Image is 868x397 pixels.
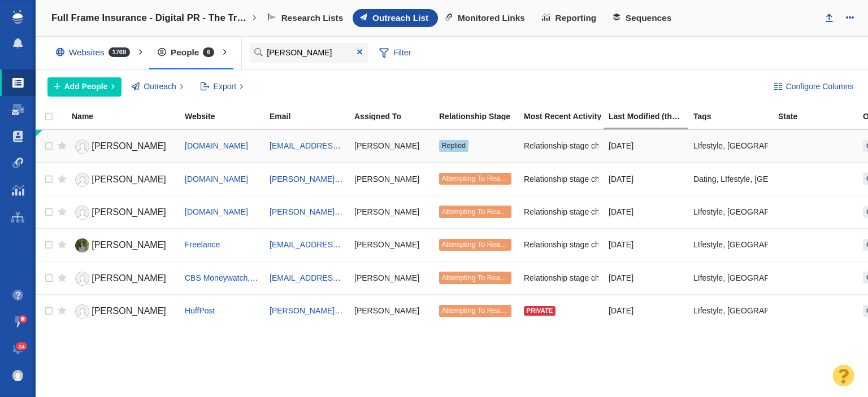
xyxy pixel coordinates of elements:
a: Research Lists [261,9,353,27]
a: [DOMAIN_NAME] [185,207,248,216]
div: Private [524,306,555,316]
a: Relationship Stage [439,112,523,122]
div: Website [185,112,268,120]
span: [PERSON_NAME] [92,141,166,151]
div: [DATE] [609,167,683,191]
span: LIfestyle, PR, travel [693,306,834,316]
td: Attempting To Reach (2 tries) [434,228,519,261]
a: Website [185,112,268,122]
span: [PERSON_NAME] [92,174,166,184]
span: Relationship stage changed to: Replied [524,141,662,151]
img: buzzstream_logo_iconsimple.png [12,10,23,24]
div: [PERSON_NAME] [354,167,429,191]
div: [DATE] [609,199,683,224]
div: Assigned To [354,112,438,120]
span: Dating, LIfestyle, PR [693,174,837,184]
span: 24 [16,342,28,351]
a: Sequences [606,9,681,27]
span: Sequences [626,13,671,23]
img: c9363fb76f5993e53bff3b340d5c230a [12,370,24,381]
span: Relationship stage changed to: Attempting To Reach, 2 Attempts [524,207,749,217]
div: [DATE] [609,299,683,323]
a: Outreach List [353,9,438,27]
a: [PERSON_NAME] [72,302,175,321]
span: Reporting [555,13,597,23]
a: [EMAIL_ADDRESS][DOMAIN_NAME] [270,273,403,282]
div: Name [72,112,184,120]
div: Relationship Stage [439,112,523,120]
div: [PERSON_NAME] [354,233,429,257]
span: Attempting To Reach (2 tries) [441,307,533,315]
span: Outreach [144,81,176,93]
span: [PERSON_NAME] [92,207,166,217]
a: [PERSON_NAME][EMAIL_ADDRESS][PERSON_NAME][DOMAIN_NAME] [270,306,534,315]
a: Assigned To [354,112,438,122]
div: [DATE] [609,134,683,158]
span: Relationship stage changed to: Attempting To Reach, 1 Attempt [524,174,745,184]
span: LIfestyle, PR [693,207,810,217]
div: [PERSON_NAME] [354,299,429,323]
a: Last Modified (this project) [609,112,692,122]
button: Configure Columns [767,77,860,97]
div: Most Recent Activity [524,112,607,120]
span: LIfestyle, PR, Travel, travel [693,141,860,151]
td: Attempting To Reach (1 try) [434,162,519,195]
a: Email [270,112,353,122]
span: Monitored Links [458,13,525,23]
a: CBS Moneywatch, CBS News, [PERSON_NAME] on Money with [PERSON_NAME] [185,273,480,282]
button: Add People [47,77,121,97]
div: [PERSON_NAME] [354,199,429,224]
a: [PERSON_NAME] [72,203,175,223]
a: [PERSON_NAME][EMAIL_ADDRESS][PERSON_NAME][DOMAIN_NAME] [270,207,534,216]
div: [PERSON_NAME] [354,265,429,290]
a: [EMAIL_ADDRESS][DOMAIN_NAME] [270,240,403,249]
td: Attempting To Reach (2 tries) [434,195,519,228]
a: [PERSON_NAME] [72,170,175,190]
a: Freelance [185,240,220,249]
span: Attempting To Reach (1 try) [441,174,528,182]
a: [EMAIL_ADDRESS][DOMAIN_NAME] [270,141,403,150]
a: Monitored Links [438,9,535,27]
span: Filter [372,42,418,64]
td: Attempting To Reach (2 tries) [434,261,519,294]
div: Tags [693,112,777,120]
span: [PERSON_NAME] [92,240,166,250]
span: [PERSON_NAME] [92,273,166,283]
span: Attempting To Reach (2 tries) [441,241,533,248]
span: Relationship stage changed to: Attempting To Reach, 2 Attempts [524,273,749,283]
div: [PERSON_NAME] [354,134,429,158]
button: Outreach [125,77,190,97]
span: [PERSON_NAME] [92,306,166,316]
span: Relationship stage changed to: Attempting To Reach, 2 Attempts [524,239,749,250]
a: HuffPost [185,306,215,315]
a: Name [72,112,184,122]
div: Websites [47,40,144,66]
span: Outreach List [372,13,428,23]
a: [PERSON_NAME] [72,137,175,156]
div: Email [270,112,353,120]
span: Attempting To Reach (2 tries) [441,208,533,216]
span: LIfestyle, PR [693,239,810,250]
input: Search [250,43,368,63]
span: Configure Columns [786,81,854,93]
span: 1769 [108,47,130,57]
a: State [778,112,862,122]
div: State [778,112,862,120]
button: Export [194,77,250,97]
span: Add People [64,81,108,93]
td: Attempting To Reach (2 tries) [434,294,519,327]
span: Research Lists [281,13,344,23]
h4: Full Frame Insurance - Digital PR - The Travel Photo Trust Index: How Images Shape Travel Plans [51,12,249,24]
span: [DOMAIN_NAME] [185,174,248,184]
a: Tags [693,112,777,122]
span: LIfestyle, PR [693,273,810,283]
div: Date the Contact information in this project was last edited [609,112,692,120]
div: [DATE] [609,233,683,257]
span: Replied [441,142,466,150]
span: Export [214,81,236,93]
a: Reporting [535,9,606,27]
a: [PERSON_NAME][EMAIL_ADDRESS][PERSON_NAME][DOMAIN_NAME] [270,174,534,184]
